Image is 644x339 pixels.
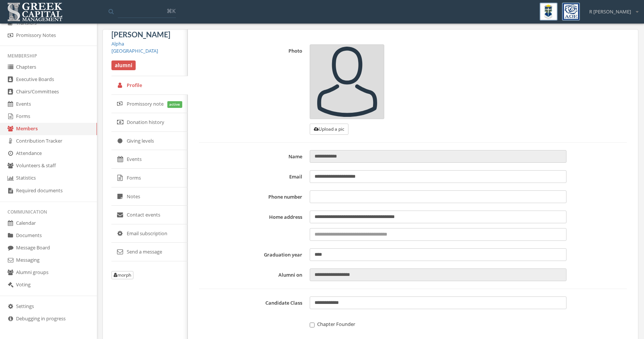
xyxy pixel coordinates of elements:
a: Notes [111,187,188,206]
label: Candidate Class [199,296,306,309]
label: Chapter Founder [310,320,566,328]
a: Contact events [111,206,188,224]
label: Alumni on [199,268,306,281]
span: alumni [111,60,136,70]
a: [GEOGRAPHIC_DATA] [111,47,158,54]
input: Chapter Founder [310,323,315,327]
label: Home address [199,211,306,241]
a: Email subscription [111,224,188,243]
div: R [PERSON_NAME] [584,3,638,15]
label: Name [199,150,306,163]
a: Forms [111,169,188,187]
label: Email [199,170,306,183]
a: Profile [111,76,188,95]
label: Phone number [199,190,306,203]
a: Donation history [111,113,188,132]
button: Upload a pic [310,124,348,135]
a: Events [111,150,188,169]
span: active [167,101,183,108]
span: ⌘K [167,7,176,15]
a: Send a message [111,243,188,261]
span: [PERSON_NAME] [111,30,170,39]
label: Graduation year [199,248,306,261]
a: Promissory note [111,95,188,113]
a: Alpha [111,40,124,47]
a: Giving levels [111,132,188,150]
span: R [PERSON_NAME] [589,8,631,15]
label: Photo [199,44,306,135]
button: morph [111,271,133,279]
